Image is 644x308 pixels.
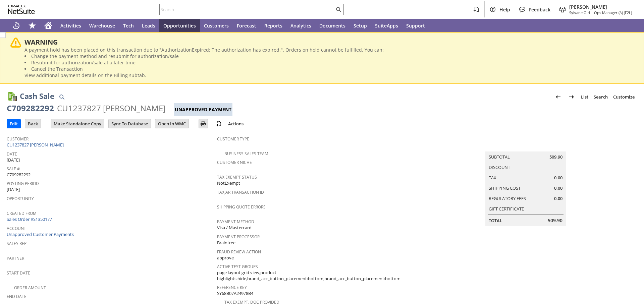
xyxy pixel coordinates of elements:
a: Total [489,218,502,224]
input: Edit [7,119,20,128]
span: Opportunities [163,22,196,29]
span: page layout:grid view,product highlights:hide,brand_acc_button_placement:bottom,brand_acc_button_... [217,269,424,282]
span: SY68B07A24978B4 [217,290,253,297]
a: Tax Exempt Status [217,174,257,180]
a: Tax [489,175,496,181]
a: Warehouse [85,19,119,32]
input: Back [25,119,41,128]
span: C709282292 [7,172,31,178]
a: Tax Exempt. Doc Provided [224,299,279,305]
a: Subtotal [489,154,510,160]
img: Quick Find [58,93,66,101]
a: Sales Rep [7,241,26,246]
svg: Search [334,5,342,13]
a: Support [402,19,429,32]
a: Actions [225,121,246,127]
span: NotExempt [217,180,240,186]
a: Created From [7,210,37,216]
svg: Home [44,21,52,29]
a: Reference Key [217,285,247,290]
a: Analytics [286,19,315,32]
svg: Shortcuts [28,21,36,29]
a: Shipping Quote Errors [217,204,266,210]
span: Warehouse [89,22,115,29]
a: Customers [200,19,233,32]
a: End Date [7,294,26,299]
a: Account [7,226,26,231]
span: Forecast [237,22,256,29]
a: Reports [260,19,286,32]
span: [PERSON_NAME] [569,4,632,10]
input: Sync To Database [109,119,151,128]
span: 509.90 [548,217,562,224]
span: Reports [264,22,282,29]
a: Discount [489,164,510,170]
span: Help [499,6,510,13]
div: Shortcuts [24,19,40,32]
span: Visa / Mastercard [217,225,252,231]
span: Sylvane Old [569,10,590,15]
div: A payment hold has been placed on this transaction due to "AuthorizationExpired: The authorizatio... [24,47,634,78]
svg: logo [8,5,35,14]
input: Open In WMC [155,119,189,128]
span: 0.00 [554,175,562,181]
span: Tech [123,22,134,29]
a: List [578,91,591,102]
a: Active Test Groups [217,264,258,269]
a: Shipping Cost [489,185,521,191]
span: [DATE] [7,157,20,163]
a: Unapproved Customer Payments [7,231,74,237]
a: Customer [7,136,29,142]
a: Search [591,91,610,102]
a: Opportunities [159,19,200,32]
a: Recent Records [8,19,24,32]
span: Braintree [217,240,235,246]
a: Payment Processor [217,234,260,240]
li: Resubmit for authorization/sale at a later time [24,59,634,66]
div: WARNING [24,38,634,47]
a: CU1237827 [PERSON_NAME] [7,142,65,148]
div: Unapproved Payment [174,103,232,116]
span: Customers [204,22,229,29]
caption: Summary [485,141,566,151]
div: C709282292 [7,103,54,114]
input: Make Standalone Copy [51,119,104,128]
span: Documents [319,22,345,29]
a: Forecast [233,19,260,32]
li: Change the payment method and resubmit for authorization/sale [24,53,634,59]
a: Opportunity [7,196,34,201]
span: - [591,10,593,15]
a: Activities [56,19,85,32]
a: Home [40,19,56,32]
a: Posting Period [7,181,39,186]
div: CU1237827 [PERSON_NAME] [57,103,166,114]
li: Cancel the Transaction View additional payment details on the Billing subtab. [24,66,634,78]
a: Date [7,151,17,157]
img: Previous [554,93,562,101]
span: Support [406,22,425,29]
a: Partner [7,255,24,261]
a: Fraud Review Action [217,249,261,255]
a: Customer Type [217,136,249,142]
span: Leads [142,22,155,29]
a: Leads [138,19,159,32]
a: Regulatory Fees [489,195,526,201]
span: 0.00 [554,185,562,191]
a: Business Sales Team [224,151,268,157]
a: Sale # [7,166,20,172]
a: Customer Niche [217,160,252,165]
img: add-record.svg [215,120,223,128]
svg: Recent Records [12,21,20,29]
span: Ops Manager (A) (F2L) [594,10,632,15]
input: Print [199,119,208,128]
a: Start Date [7,270,30,276]
span: Analytics [290,22,311,29]
span: 0.00 [554,195,562,202]
span: Feedback [529,6,550,13]
a: Sales Order #S1350177 [7,216,54,222]
a: Customize [610,91,637,102]
img: Next [568,93,576,101]
span: [DATE] [7,186,20,193]
span: Activities [60,22,81,29]
a: Gift Certificate [489,206,524,212]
